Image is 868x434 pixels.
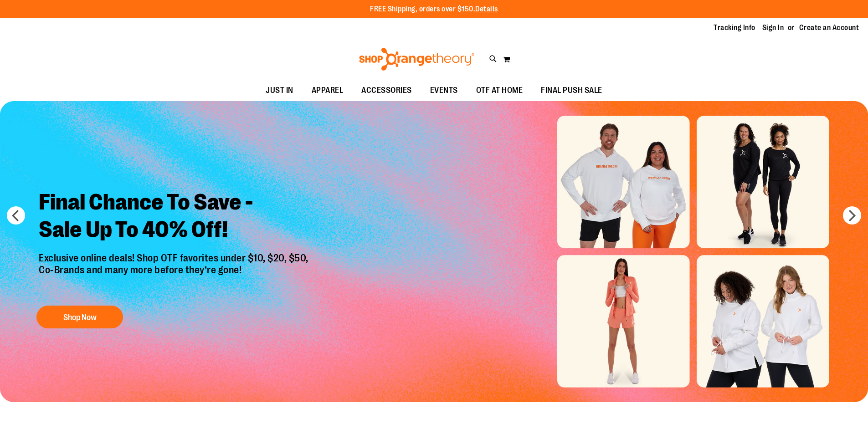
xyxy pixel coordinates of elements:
[843,206,861,225] button: next
[370,4,498,15] p: FREE Shipping, orders over $150.
[361,80,412,101] span: ACCESSORIES
[430,80,458,101] span: EVENTS
[714,23,755,33] a: Tracking Info
[799,23,859,33] a: Create an Account
[475,5,498,13] a: Details
[358,48,476,71] img: Shop Orangetheory
[36,306,123,328] button: Shop Now
[32,182,318,333] a: Final Chance To Save -Sale Up To 40% Off! Exclusive online deals! Shop OTF favorites under $10, $...
[541,80,602,101] span: FINAL PUSH SALE
[312,80,344,101] span: APPAREL
[476,80,523,101] span: OTF AT HOME
[7,206,25,225] button: prev
[32,252,318,297] p: Exclusive online deals! Shop OTF favorites under $10, $20, $50, Co-Brands and many more before th...
[32,182,318,252] h2: Final Chance To Save - Sale Up To 40% Off!
[266,80,293,101] span: JUST IN
[762,23,784,33] a: Sign In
